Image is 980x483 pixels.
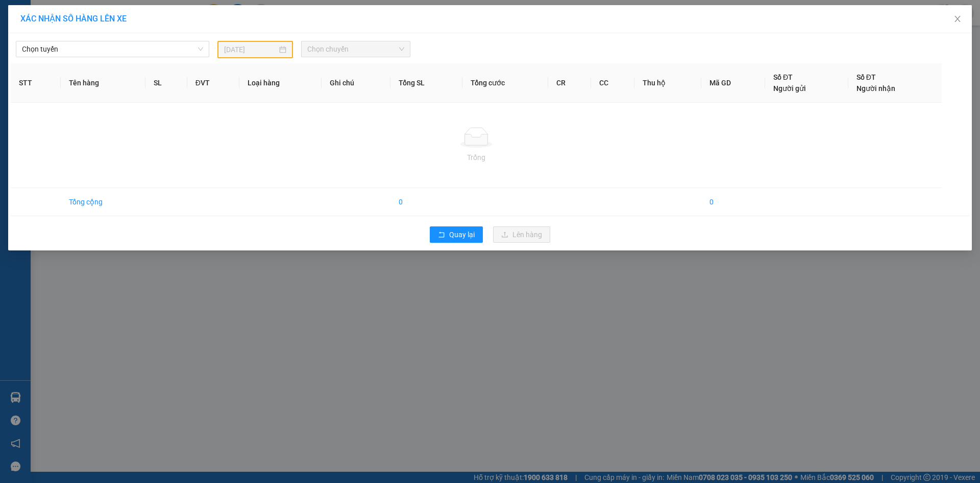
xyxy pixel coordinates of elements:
span: Chọn chuyến [307,41,404,57]
th: Mã GD [701,63,765,103]
th: Tên hàng [61,63,145,103]
span: Chọn tuyến [22,41,203,57]
span: Số ĐT [856,73,876,81]
th: CR [548,63,592,103]
img: logo.jpg [13,13,64,64]
th: SL [145,63,187,103]
button: uploadLên hàng [493,226,550,243]
b: GỬI : PV K13 [13,74,93,91]
th: Thu hộ [634,63,701,103]
td: 0 [701,188,765,216]
span: Người nhận [856,84,895,93]
th: Ghi chú [322,63,391,103]
span: Quay lại [449,229,475,240]
td: Tổng cộng [61,188,145,216]
span: XÁC NHẬN SỐ HÀNG LÊN XE [20,14,127,24]
li: Hotline: 1900 8153 [95,38,427,51]
th: ĐVT [187,63,239,103]
th: Loại hàng [239,63,322,103]
td: 0 [390,188,462,216]
th: CC [591,63,634,103]
th: STT [11,63,61,103]
button: rollbackQuay lại [430,226,483,243]
th: Tổng SL [390,63,462,103]
input: 12/08/2025 [224,44,277,55]
span: Số ĐT [773,73,793,81]
span: close [953,15,962,23]
th: Tổng cước [462,63,548,103]
li: [STREET_ADDRESS][PERSON_NAME]. [GEOGRAPHIC_DATA], Tỉnh [GEOGRAPHIC_DATA] [95,25,427,38]
span: Người gửi [773,84,806,93]
span: rollback [438,231,445,239]
div: Trống [19,152,934,163]
button: Close [943,5,972,34]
